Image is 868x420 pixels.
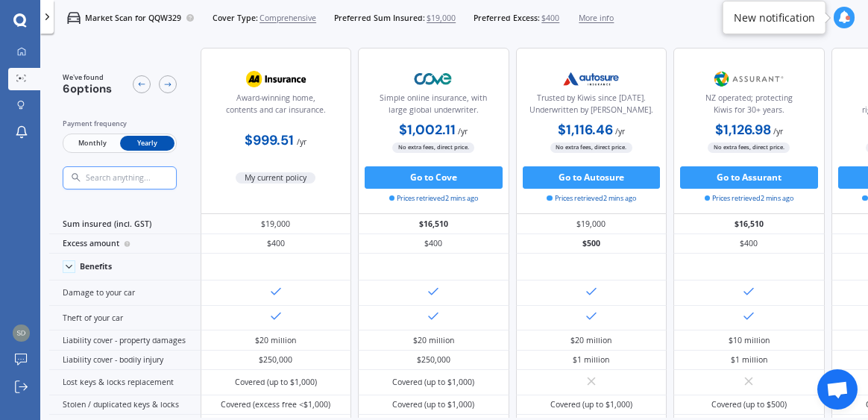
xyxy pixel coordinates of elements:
[63,81,112,96] span: 6 options
[120,136,174,151] span: Yearly
[85,13,181,24] p: Market Scan for QQW329
[80,262,112,272] div: Benefits
[63,118,177,129] div: Payment frequency
[255,335,296,346] div: $20 million
[358,214,509,234] div: $16,510
[201,234,352,254] div: $400
[458,126,468,137] span: / yr
[65,136,119,151] span: Monthly
[49,306,201,331] div: Theft of your car
[715,121,771,139] b: $1,126.98
[201,214,352,234] div: $19,000
[49,234,201,254] div: Excess amount
[368,93,500,121] div: Simple online insurance, with large global underwriter.
[541,13,559,24] span: $400
[392,399,474,410] div: Covered (up to $1,000)
[731,354,767,366] div: $1 million
[397,65,471,93] img: Cove.webp
[392,377,474,388] div: Covered (up to $1,000)
[734,10,815,25] div: New notification
[392,142,474,153] span: No extra fees, direct price.
[334,13,425,24] span: Preferred Sum Insured:
[63,72,112,83] span: We've found
[711,399,787,410] div: Covered (up to $500)
[413,335,454,346] div: $20 million
[235,377,317,388] div: Covered (up to $1,000)
[49,280,201,306] div: Damage to your car
[558,121,613,139] b: $1,116.46
[85,173,199,184] input: Search anything...
[358,234,509,254] div: $400
[673,214,825,234] div: $16,510
[245,131,294,149] b: $999.51
[67,11,81,25] img: car.f15378c7a67c060ca3f3.svg
[673,234,825,254] div: $400
[773,126,783,137] span: / yr
[516,234,667,254] div: $500
[570,335,611,346] div: $20 million
[680,166,818,189] button: Go to Assurant
[705,193,794,204] span: Prices retrieved 2 mins ago
[213,13,258,24] span: Cover Type:
[210,93,342,121] div: Award-winning home, contents and car insurance.
[474,13,540,24] span: Preferred Excess:
[427,13,456,24] span: $19,000
[554,65,628,93] img: Autosure.webp
[221,399,330,410] div: Covered (excess free <$1,000)
[49,351,201,371] div: Liability cover - bodily injury
[365,166,503,189] button: Go to Cove
[615,126,625,137] span: / yr
[49,395,201,416] div: Stolen / duplicated keys & locks
[236,172,315,184] span: My current policy
[712,65,786,93] img: Assurant.png
[550,142,632,153] span: No extra fees, direct price.
[547,193,636,204] span: Prices retrieved 2 mins ago
[239,65,312,93] img: AA.webp
[550,399,632,410] div: Covered (up to $1,000)
[516,214,667,234] div: $19,000
[297,137,306,147] span: / yr
[399,121,456,139] b: $1,002.11
[259,354,292,366] div: $250,000
[260,13,316,24] span: Comprehensive
[389,193,479,204] span: Prices retrieved 2 mins ago
[817,369,858,410] div: Open chat
[573,354,609,366] div: $1 million
[49,330,201,351] div: Liability cover - property damages
[526,93,658,121] div: Trusted by Kiwis since [DATE]. Underwritten by [PERSON_NAME].
[729,335,770,346] div: $10 million
[49,370,201,395] div: Lost keys & locks replacement
[683,93,815,121] div: NZ operated; protecting Kiwis for 30+ years.
[523,166,661,189] button: Go to Autosure
[13,325,30,342] img: 0af9c6b07da44a56acab37f6aafc7b03
[708,142,790,153] span: No extra fees, direct price.
[49,214,201,234] div: Sum insured (incl. GST)
[417,354,450,366] div: $250,000
[579,13,614,24] span: More info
